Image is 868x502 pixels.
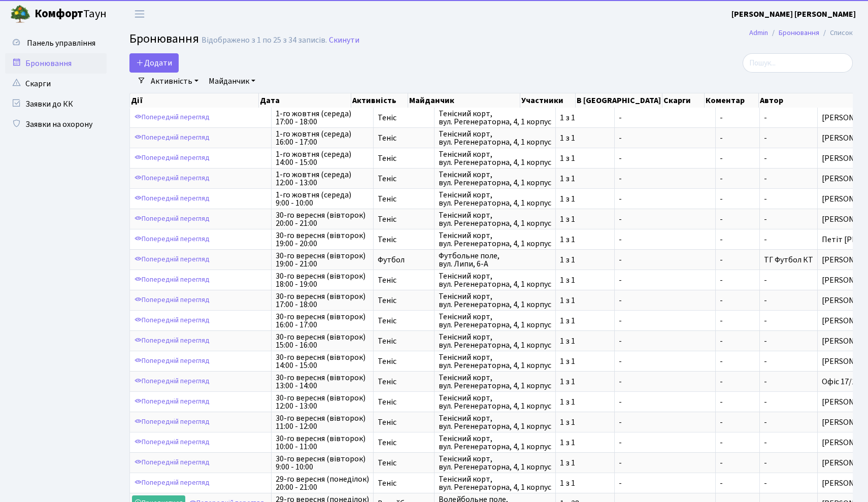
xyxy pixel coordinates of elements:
span: - [619,114,711,122]
span: Теніс [378,418,430,426]
span: - [764,437,767,448]
span: 1-го жовтня (середа) 9:00 - 10:00 [276,191,369,207]
div: Відображено з 1 по 25 з 34 записів. [202,36,327,45]
span: - [619,236,711,244]
a: Попередній перегляд [132,313,212,328]
th: Дата [259,93,351,108]
th: Активність [351,93,408,108]
span: - [764,356,767,367]
span: - [720,154,755,162]
span: Тенісний корт, вул. Регенераторна, 4, 1 корпус [439,353,551,370]
span: - [720,459,755,467]
a: Попередній перегляд [132,130,212,146]
span: 1-го жовтня (середа) 17:00 - 18:00 [276,110,369,126]
span: - [720,236,755,244]
span: Теніс [378,296,430,305]
span: Тенісний корт, вул. Регенераторна, 4, 1 корпус [439,150,551,166]
span: Теніс [378,439,430,447]
span: 1 з 1 [560,479,610,487]
a: Попередній перегляд [132,150,212,166]
span: Теніс [378,378,430,386]
a: Попередній перегляд [132,171,212,186]
span: - [764,153,767,164]
span: Теніс [378,236,430,244]
span: Теніс [378,114,430,122]
img: logo.png [10,4,30,24]
span: 1 з 1 [560,276,610,284]
span: 1-го жовтня (середа) 12:00 - 13:00 [276,171,369,187]
span: 30-го вересня (вівторок) 17:00 - 18:00 [276,292,369,309]
span: Теніс [378,337,430,345]
span: 1-го жовтня (середа) 14:00 - 15:00 [276,150,369,166]
b: Комфорт [35,6,83,22]
span: - [720,398,755,406]
a: Попередній перегляд [132,333,212,349]
span: - [720,276,755,284]
span: Тенісний корт, вул. Регенераторна, 4, 1 корпус [439,272,551,288]
span: 30-го вересня (вівторок) 11:00 - 12:00 [276,414,369,430]
span: - [619,357,711,365]
span: - [619,459,711,467]
span: Теніс [378,175,430,183]
span: - [764,275,767,286]
span: - [720,378,755,386]
span: - [619,479,711,487]
span: - [764,214,767,225]
b: [PERSON_NAME] [PERSON_NAME] [731,9,856,20]
span: - [764,376,767,387]
span: - [764,336,767,347]
span: Тенісний корт, вул. Регенераторна, 4, 1 корпус [439,191,551,207]
span: Теніс [378,357,430,365]
span: - [720,175,755,183]
a: Попередній перегляд [132,394,212,410]
span: Футбольне поле, вул. Липи, 6-А [439,252,551,268]
span: - [619,134,711,142]
span: - [619,398,711,406]
span: 30-го вересня (вівторок) 18:00 - 19:00 [276,272,369,288]
span: - [720,439,755,447]
span: 30-го вересня (вівторок) 15:00 - 16:00 [276,333,369,349]
span: - [720,479,755,487]
span: 30-го вересня (вівторок) 19:00 - 20:00 [276,231,369,248]
span: 1 з 1 [560,357,610,365]
nav: breadcrumb [734,22,868,44]
th: Скарги [662,93,704,108]
span: Тенісний корт, вул. Регенераторна, 4, 1 корпус [439,475,551,491]
span: 1 з 1 [560,114,610,122]
span: 30-го вересня (вівторок) 14:00 - 15:00 [276,353,369,370]
th: Участники [520,93,576,108]
a: Попередній перегляд [132,353,212,369]
span: - [619,195,711,203]
th: Майданчик [408,93,521,108]
span: - [720,357,755,365]
li: Список [819,27,853,39]
span: Тенісний корт, вул. Регенераторна, 4, 1 корпус [439,130,551,146]
a: Попередній перегляд [132,231,212,247]
span: - [619,296,711,305]
span: - [619,439,711,447]
span: Теніс [378,317,430,325]
span: - [720,114,755,122]
a: Попередній перегляд [132,374,212,389]
span: 30-го вересня (вівторок) 9:00 - 10:00 [276,455,369,471]
span: 1 з 1 [560,236,610,244]
span: 1 з 1 [560,398,610,406]
a: Заявки на охорону [5,114,107,135]
a: Попередній перегляд [132,252,212,267]
span: 1 з 1 [560,317,610,325]
span: - [619,215,711,223]
span: - [720,337,755,345]
span: - [619,154,711,162]
span: 1-го жовтня (середа) 16:00 - 17:00 [276,130,369,146]
span: - [720,195,755,203]
a: Попередній перегляд [132,191,212,207]
span: - [764,315,767,326]
span: 30-го вересня (вівторок) 16:00 - 17:00 [276,313,369,329]
th: Дії [130,93,259,108]
span: ТГ Футбол КТ [764,254,813,265]
span: Тенісний корт, вул. Регенераторна, 4, 1 корпус [439,374,551,390]
span: - [764,457,767,468]
span: Теніс [378,276,430,284]
span: 1 з 1 [560,378,610,386]
span: 29-го вересня (понеділок) 20:00 - 21:00 [276,475,369,491]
